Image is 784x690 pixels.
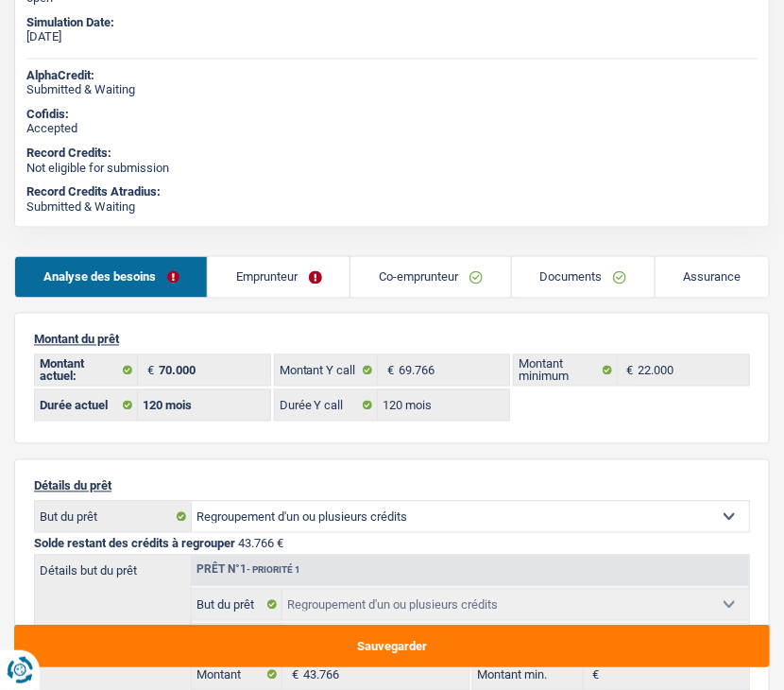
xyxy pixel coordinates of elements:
div: Accepted [26,121,758,136]
div: Record Credits Atradius: [26,184,758,199]
span: € [138,355,159,386]
label: Montant [192,660,282,690]
label: Détails but du prêt [35,556,191,578]
div: Not eligible for submission [26,161,758,176]
a: Emprunteur [208,257,349,298]
a: Analyse des besoins [15,257,207,298]
a: Assurance [656,257,769,298]
span: € [282,660,303,690]
div: Prêt n°1 [192,564,305,577]
span: € [584,660,605,690]
div: Submitted & Waiting [26,199,758,215]
span: 43.766 € [238,537,283,551]
p: Montant du prêt [34,333,750,347]
div: Record Credits: [26,146,758,161]
a: Co-emprunteur [350,257,510,298]
div: Submitted & Waiting [26,82,758,97]
span: € [378,355,399,386]
label: Montant actuel: [35,355,138,386]
label: But du prêt [192,590,282,620]
div: AlphaCredit: [26,68,758,83]
div: Simulation Date: [26,15,758,30]
p: Détails du prêt [34,479,750,493]
div: [DATE] [26,29,758,44]
div: Cofidis: [26,107,758,122]
label: Durée Y call [275,390,378,421]
span: € [618,355,639,386]
a: Documents [512,257,655,298]
label: Montant min. [473,660,584,690]
label: Durée actuel [35,390,138,421]
label: But du prêt [35,502,192,532]
label: Montant minimum [514,355,617,386]
label: Montant Y call [275,355,378,386]
span: Solde restant des crédits à regrouper [34,537,235,551]
span: - Priorité 1 [247,565,300,576]
button: Sauvegarder [14,625,770,667]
